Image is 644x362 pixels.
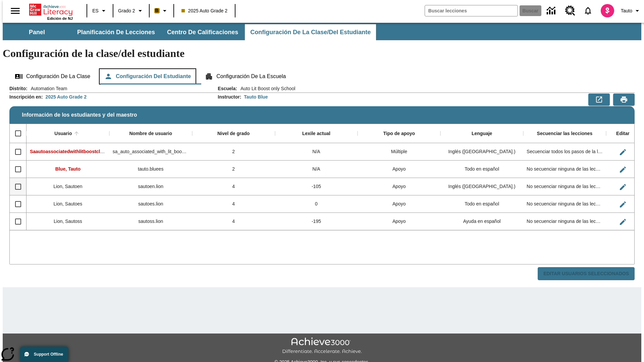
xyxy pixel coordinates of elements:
span: Panel [29,28,45,36]
a: Centro de información [543,2,561,20]
div: Apoyo [358,161,440,178]
input: Buscar campo [425,5,518,16]
span: Auto Lit Boost only School [237,85,295,92]
img: avatar image [601,4,614,17]
div: Tauto Blue [244,94,268,100]
h2: Inscripción en : [9,94,43,100]
div: Subbarra de navegación [3,23,641,40]
div: No secuenciar ninguna de las lecciones [523,195,606,213]
div: Secuenciar todos los pasos de la lección [523,143,606,161]
div: Portada [29,2,73,20]
div: Editar [616,131,630,137]
h2: Escuela : [218,86,237,92]
div: 4 [192,213,275,230]
button: Perfil/Configuración [618,5,644,17]
div: 2 [192,143,275,161]
button: Abrir el menú lateral [5,1,25,21]
span: Saautoassociatedwithlitboostcl, Saautoassociatedwithlitboostcl [30,149,173,154]
div: Subbarra de navegación [3,24,377,40]
span: ES [92,7,99,14]
button: Editar Usuario [616,163,630,176]
span: Support Offline [34,352,63,357]
div: Todo en español [440,195,523,213]
span: Grado 2 [118,7,135,14]
div: Apoyo [358,213,440,230]
button: Vista previa de impresión [613,94,635,106]
button: Exportar a CSV [588,94,610,106]
div: No secuenciar ninguna de las lecciones [523,161,606,178]
div: -195 [275,213,358,230]
button: Lenguaje: ES, Selecciona un idioma [89,5,111,17]
div: No secuenciar ninguna de las lecciones [523,213,606,230]
button: Editar Usuario [616,215,630,229]
h2: Distrito : [9,86,28,92]
button: Support Offline [20,347,68,362]
div: 0 [275,195,358,213]
div: No secuenciar ninguna de las lecciones [523,178,606,195]
div: Lexile actual [302,131,330,137]
span: Automation Team [28,85,67,92]
div: sautoss.lion [109,213,192,230]
span: Configuración de la clase/del estudiante [250,28,371,36]
img: Achieve3000 Differentiate Accelerate Achieve [282,338,362,355]
button: Editar Usuario [616,180,630,194]
div: 2 [192,161,275,178]
button: Boost El color de la clase es anaranjado claro. Cambiar el color de la clase. [152,5,171,17]
div: Información de los estudiantes y del maestro [9,85,635,281]
button: Configuración de la clase/del estudiante [245,24,376,40]
span: B [155,6,159,15]
div: Nombre de usuario [129,131,172,137]
div: Inglés (EE. UU.) [440,178,523,195]
div: Múltiple [358,143,440,161]
button: Planificación de lecciones [72,24,160,40]
div: sa_auto_associated_with_lit_boost_classes [109,143,192,161]
div: Apoyo [358,195,440,213]
h2: Instructor : [218,94,241,100]
button: Escoja un nuevo avatar [597,2,618,19]
div: tauto.bluees [109,161,192,178]
button: Configuración de la escuela [200,68,291,84]
div: sautoen.lion [109,178,192,195]
span: 2025 Auto Grade 2 [181,7,228,14]
span: Planificación de lecciones [77,28,155,36]
div: Usuario [54,131,72,137]
span: Tauto [621,7,632,14]
button: Editar Usuario [616,198,630,211]
div: Apoyo [358,178,440,195]
button: Configuración de la clase [9,68,96,84]
button: Centro de calificaciones [162,24,244,40]
button: Grado: Grado 2, Elige un grado [115,5,147,17]
div: 2025 Auto Grade 2 [46,94,87,100]
div: Lenguaje [472,131,492,137]
div: sautoes.lion [109,195,192,213]
span: Lion, Sautoen [53,184,82,189]
button: Editar Usuario [616,145,630,159]
span: Lion, Sautoss [54,219,82,224]
div: Configuración de la clase/del estudiante [9,68,635,84]
div: Secuenciar las lecciones [537,131,593,137]
div: Ayuda en español [440,213,523,230]
div: -105 [275,178,358,195]
span: Blue, Tauto [55,166,80,172]
button: Panel [3,24,70,40]
div: Inglés (EE. UU.) [440,143,523,161]
div: N/A [275,161,358,178]
a: Notificaciones [579,2,597,19]
button: Configuración del estudiante [99,68,196,84]
div: 4 [192,195,275,213]
div: Tipo de apoyo [383,131,415,137]
div: Nivel de grado [217,131,250,137]
div: N/A [275,143,358,161]
span: Lion, Sautoes [54,201,83,206]
span: Centro de calificaciones [167,28,238,36]
div: Todo en español [440,161,523,178]
a: Centro de recursos, Se abrirá en una pestaña nueva. [561,2,579,20]
span: Información de los estudiantes y del maestro [22,112,137,118]
a: Portada [29,3,73,16]
div: 4 [192,178,275,195]
h1: Configuración de la clase/del estudiante [3,47,641,60]
span: Edición de NJ [47,16,73,20]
